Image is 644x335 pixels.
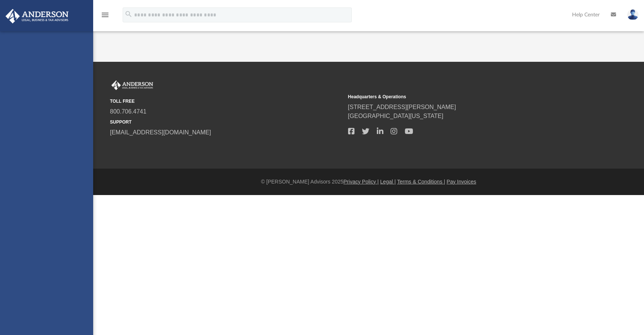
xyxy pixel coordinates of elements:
[110,129,211,135] a: [EMAIL_ADDRESS][DOMAIN_NAME]
[397,179,445,185] a: Terms & Conditions |
[344,179,379,185] a: Privacy Policy |
[110,119,343,125] small: SUPPORT
[110,98,343,105] small: TOLL FREE
[124,10,133,18] i: search
[348,104,456,110] a: [STREET_ADDRESS][PERSON_NAME]
[101,14,110,19] a: menu
[348,113,443,119] a: [GEOGRAPHIC_DATA][US_STATE]
[110,108,146,115] a: 800.706.4741
[101,10,110,19] i: menu
[380,179,396,185] a: Legal |
[348,93,581,100] small: Headquarters & Operations
[110,80,155,90] img: Anderson Advisors Platinum Portal
[627,9,638,20] img: User Pic
[3,9,71,23] img: Anderson Advisors Platinum Portal
[446,179,476,185] a: Pay Invoices
[93,178,644,186] div: © [PERSON_NAME] Advisors 2025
